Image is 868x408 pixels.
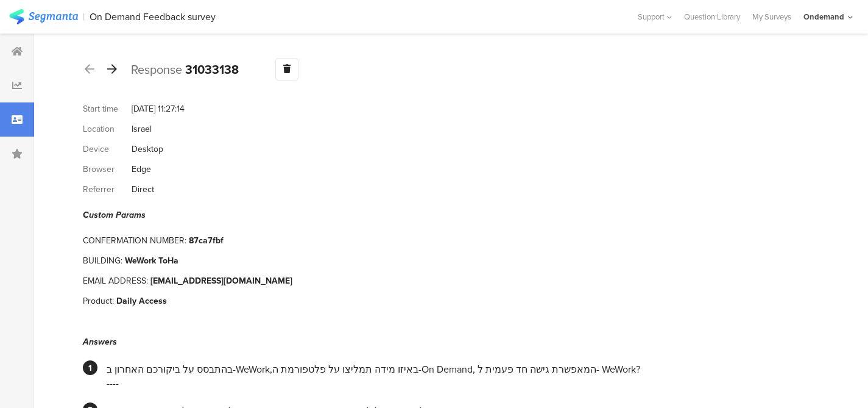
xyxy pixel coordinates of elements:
[125,254,178,267] div: WeWork ToHa
[107,376,810,390] div: ----
[83,183,132,196] div: Referrer
[83,163,132,176] div: Browser
[9,9,78,24] img: segmanta logo
[107,362,810,376] div: בהתבסס על ביקורכם האחרון ב-WeWork,באיזו מידה תמליצו על פלטפורמת ה-On Demand, המאפשרת גישה חד פעמי...
[83,254,125,267] div: BUILDING:
[83,102,132,115] div: Start time
[83,360,97,375] div: 1
[83,209,810,221] div: Custom Params
[132,163,151,176] div: Edge
[83,295,116,307] div: Product:
[83,274,150,287] div: EMAIL ADDRESS:
[83,335,810,348] div: Answers
[83,234,189,247] div: CONFERMATION NUMBER:
[678,11,746,23] a: Question Library
[185,60,239,79] b: 31033138
[150,274,292,287] div: [EMAIL_ADDRESS][DOMAIN_NAME]
[83,123,132,135] div: Location
[803,11,844,23] div: Ondemand
[132,102,185,115] div: [DATE] 11:27:14
[83,143,132,156] div: Device
[189,234,224,247] div: 87ca7fbf
[132,123,152,135] div: Israel
[132,143,163,156] div: Desktop
[131,60,182,79] span: Response
[83,10,85,24] div: |
[116,295,167,307] div: Daily Access
[746,11,797,23] a: My Surveys
[132,183,154,196] div: Direct
[638,7,672,26] div: Support
[90,11,216,23] div: On Demand Feedback survey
